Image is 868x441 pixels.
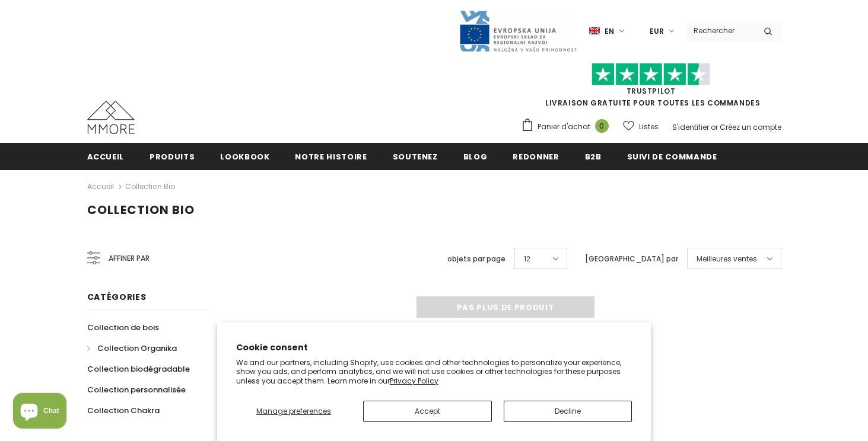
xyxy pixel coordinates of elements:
span: Collection de bois [87,322,159,333]
span: Collection biodégradable [87,363,190,375]
span: Redonner [513,151,559,162]
span: Panier d'achat [538,121,590,133]
a: B2B [585,143,602,170]
a: Collection Organika [87,338,177,359]
span: Accueil [87,151,125,162]
span: LIVRAISON GRATUITE POUR TOUTES LES COMMANDES [521,68,781,108]
button: Decline [504,401,632,422]
a: Collection Chakra [87,400,160,421]
span: Affiner par [109,252,150,265]
a: Collection personnalisée [87,379,186,400]
a: soutenez [393,143,438,170]
a: TrustPilot [627,86,676,96]
h2: Cookie consent [236,341,632,354]
img: Javni Razpis [459,9,577,53]
p: We and our partners, including Shopify, use cookies and other technologies to personalize your ex... [236,358,632,386]
label: [GEOGRAPHIC_DATA] par [585,253,678,265]
a: Blog [463,143,488,170]
span: Manage preferences [256,406,331,416]
a: Panier d'achat 0 [521,118,615,136]
span: en [605,25,614,37]
span: Collection Bio [87,202,195,218]
label: objets par page [447,253,505,265]
span: soutenez [393,151,438,162]
inbox-online-store-chat: Shopify online store chat [9,393,70,432]
button: Accept [363,401,491,422]
span: Meilleures ventes [697,253,757,265]
a: Redonner [513,143,559,170]
span: Produits [150,151,195,162]
a: Lookbook [220,143,269,170]
span: Collection Organika [97,343,177,354]
a: Créez un compte [720,122,781,132]
span: 12 [524,253,530,265]
img: i-lang-1.png [589,26,600,36]
input: Search Site [686,22,755,39]
a: Accueil [87,143,125,170]
a: S'identifier [672,122,709,132]
span: Catégories [87,291,147,303]
img: Cas MMORE [87,101,135,134]
img: Faites confiance aux étoiles pilotes [592,63,710,86]
a: Suivi de commande [627,143,717,170]
a: Collection Bio [125,181,175,191]
a: Listes [623,116,659,137]
span: B2B [585,151,602,162]
span: 0 [595,119,609,133]
span: EUR [650,25,664,37]
a: Javni Razpis [459,25,577,36]
a: Collection biodégradable [87,359,190,379]
a: Produits [150,143,195,170]
span: Notre histoire [295,151,367,162]
a: Accueil [87,180,114,194]
a: Privacy Policy [390,376,438,386]
span: Blog [463,151,488,162]
span: Lookbook [220,151,269,162]
a: Notre histoire [295,143,367,170]
span: Collection personnalisée [87,384,186,395]
span: Collection Chakra [87,405,160,416]
span: or [711,122,718,132]
span: Listes [639,121,659,133]
a: Collection de bois [87,317,159,338]
span: Suivi de commande [627,151,717,162]
button: Manage preferences [236,401,352,422]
